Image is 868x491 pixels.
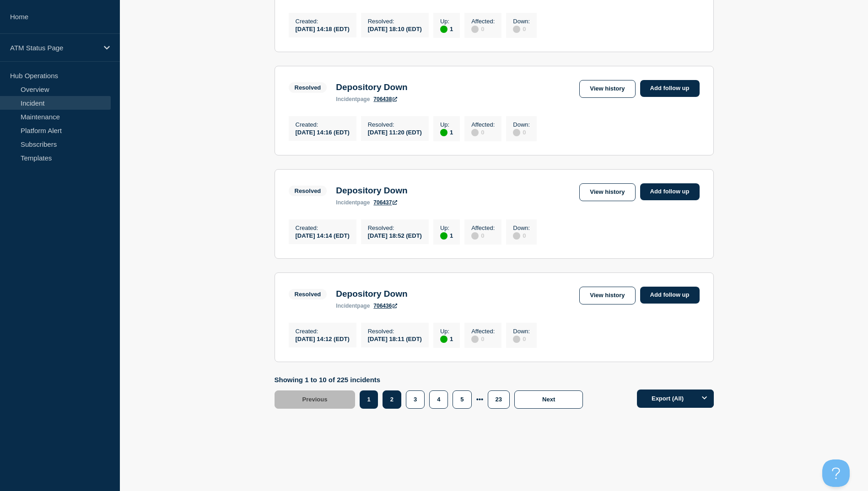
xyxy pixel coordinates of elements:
div: 0 [471,128,495,136]
p: Created : [296,224,350,231]
h3: Depository Down [336,186,407,196]
div: up [440,232,447,240]
p: Resolved : [368,18,422,25]
iframe: Help Scout Beacon - Open [822,459,850,487]
div: 0 [471,335,495,343]
div: 0 [471,25,495,33]
div: 0 [513,128,530,136]
span: Resolved [289,82,327,93]
span: Previous [302,396,328,403]
p: Resolved : [368,224,422,231]
div: [DATE] 14:18 (EDT) [296,25,350,32]
button: Previous [275,390,356,409]
div: disabled [513,26,520,33]
p: Affected : [471,224,495,231]
p: Affected : [471,18,495,25]
span: Resolved [289,186,327,196]
button: 4 [429,390,448,409]
p: Up : [440,328,453,335]
h3: Depository Down [336,82,407,92]
a: Add follow up [640,80,700,97]
div: 0 [471,231,495,240]
p: Down : [513,328,530,335]
a: 706438 [373,96,397,102]
p: Down : [513,224,530,231]
button: Options [695,390,714,408]
a: View history [579,287,635,304]
span: Resolved [289,289,327,299]
p: Showing 1 to 10 of 225 incidents [275,376,588,384]
div: disabled [513,129,520,136]
p: page [336,96,370,102]
a: Add follow up [640,183,700,200]
div: 0 [513,335,530,343]
div: [DATE] 14:14 (EDT) [296,231,350,239]
p: Created : [296,328,350,335]
a: View history [579,80,635,98]
p: Resolved : [368,328,422,335]
div: up [440,336,447,343]
button: 2 [383,390,401,409]
div: 0 [513,25,530,33]
div: disabled [471,232,479,240]
button: 3 [406,390,425,409]
div: 1 [440,25,453,33]
a: Add follow up [640,287,700,304]
a: 706436 [373,303,397,309]
p: ATM Status Page [10,44,98,52]
div: 0 [513,231,530,240]
div: up [440,129,447,136]
p: Resolved : [368,121,422,128]
div: [DATE] 18:10 (EDT) [368,25,422,32]
p: Affected : [471,328,495,335]
div: [DATE] 11:20 (EDT) [368,128,422,136]
div: 1 [440,335,453,343]
a: 706437 [373,199,397,206]
div: [DATE] 18:11 (EDT) [368,335,422,342]
button: Next [514,390,583,409]
div: [DATE] 18:52 (EDT) [368,231,422,239]
span: Next [542,396,555,403]
div: disabled [471,336,479,343]
button: 1 [360,390,377,409]
p: Up : [440,121,453,128]
div: [DATE] 14:16 (EDT) [296,128,350,136]
p: Up : [440,224,453,231]
div: disabled [471,129,479,136]
p: Affected : [471,121,495,128]
div: 1 [440,231,453,240]
span: incident [336,96,357,102]
p: Down : [513,18,530,25]
p: Down : [513,121,530,128]
a: View history [579,183,635,201]
div: 1 [440,128,453,136]
div: disabled [471,26,479,33]
div: up [440,26,447,33]
p: page [336,199,370,206]
span: incident [336,303,357,309]
p: Up : [440,18,453,25]
button: 5 [453,390,471,409]
div: disabled [513,336,520,343]
span: incident [336,199,357,206]
button: Export (All) [637,390,714,408]
p: page [336,303,370,309]
p: Created : [296,121,350,128]
h3: Depository Down [336,289,407,299]
div: disabled [513,232,520,240]
button: 23 [488,390,510,409]
p: Created : [296,18,350,25]
div: [DATE] 14:12 (EDT) [296,335,350,342]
